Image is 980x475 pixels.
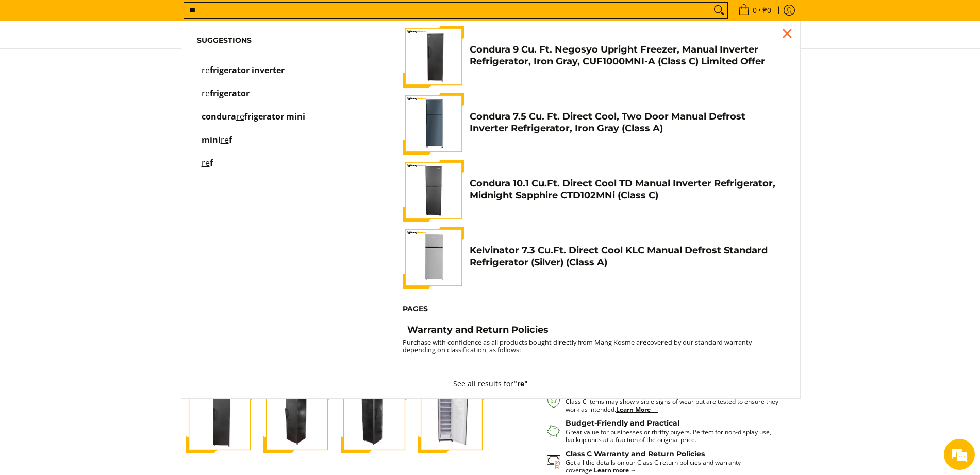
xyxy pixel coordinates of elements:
[566,398,784,413] p: Class C items may show visible signs of wear but are tested to ensure they work as intended.
[197,136,372,154] a: mini ref
[594,466,637,474] a: Learn more →
[202,90,250,108] p: refrigerator
[566,459,784,474] p: Get all the details on our Class C return policies and warranty coverage.
[210,157,213,168] span: f
[403,304,784,314] h6: Pages
[202,159,213,177] p: ref
[236,111,244,122] mark: re
[761,7,773,14] span: ₱0
[403,324,784,338] a: Warranty and Return Policies
[661,337,668,347] strong: re
[470,44,784,67] h4: Condura 9 Cu. Ft. Negosyo Upright Freezer, Manual Inverter Refrigerator, Iron Gray, CUF1000MNI-A ...
[403,26,464,88] img: Condura 9 Cu. Ft. Negosyo Upright Freezer, Manual Inverter Refrigerator, Iron Gray, CUF1000MNI-A ...
[751,7,758,14] span: 0
[202,64,210,76] mark: re
[566,418,679,428] strong: Budget-Friendly and Practical
[403,93,464,155] img: condura-direct-cool-7.5-cubic-feet-2-door-manual-defrost-inverter-ref-iron-gray-full-view-mang-kosme
[616,405,658,414] a: Learn More →
[202,136,232,154] p: mini ref
[735,5,774,16] span: •
[202,157,210,168] mark: re
[202,88,210,99] mark: re
[470,178,784,201] h4: Condura 10.1 Cu.Ft. Direct Cool TD Manual Inverter Refrigerator, Midnight Sapphire CTD102MNi (Cla...
[210,88,250,99] span: frigerator
[202,113,305,131] p: condura refrigerator mini
[244,111,305,122] span: frigerator mini
[470,245,784,268] h4: Kelvinator 7.3 Cu.Ft. Direct Cool KLC Manual Defrost Standard Refrigerator (Silver) (Class A)
[197,66,372,84] a: refrigerator inverter
[403,227,784,289] a: Kelvinator 7.3 Cu.Ft. Direct Cool KLC Manual Defrost Standard Refrigerator (Silver) (Class A) Kel...
[403,337,752,354] small: Purchase with confidence as all products bought di ctly from Mang Kosme a cove d by our standard ...
[403,160,784,222] a: Condura 10.1 Cu.Ft. Direct Cool TD Manual Inverter Refrigerator, Midnight Sapphire CTD102MNi (Cla...
[229,134,232,145] span: f
[779,26,795,41] div: Close pop up
[197,113,372,131] a: condura refrigerator mini
[418,386,485,453] img: Condura 9 Cu. Ft. Negosyo Upright Freezer, Manual Inverter Refrigerator, Iron Gray, CUF1000MNI-A ...
[403,160,464,222] img: Condura 10.1 Cu.Ft. Direct Cool TD Manual Inverter Refrigerator, Midnight Sapphire CTD102MNi (Cla...
[221,134,229,145] mark: re
[559,337,566,347] strong: re
[566,449,705,459] strong: Class C Warranty and Return Policies
[202,66,285,84] p: refrigerator inverter
[443,369,538,398] button: See all results for"re"
[197,36,372,45] h6: Suggestions
[202,111,236,122] span: condura
[470,111,784,134] h4: Condura 7.5 Cu. Ft. Direct Cool, Two Door Manual Defrost Inverter Refrigerator, Iron Gray (Class A)
[640,337,647,347] strong: re
[210,64,285,76] span: frigerator inverter
[711,3,727,18] button: Search
[186,386,253,453] img: Condura 9 Cu. Ft. Negosyo Upright Freezer, Manual Inverter Refrigerator, Iron Gray, CUF1000MNI-A ...
[513,379,528,388] strong: "re"
[566,428,784,444] p: Great value for businesses or thrifty buyers. Perfect for non-display use, backup units at a frac...
[202,134,221,145] span: mini
[403,93,784,155] a: condura-direct-cool-7.5-cubic-feet-2-door-manual-defrost-inverter-ref-iron-gray-full-view-mang-ko...
[403,26,784,88] a: Condura 9 Cu. Ft. Negosyo Upright Freezer, Manual Inverter Refrigerator, Iron Gray, CUF1000MNI-A ...
[263,386,330,453] img: Condura 9 Cu. Ft. Negosyo Upright Freezer, Manual Inverter Refrigerator, Iron Gray, CUF1000MNI-A ...
[341,386,408,453] img: Condura 9 Cu. Ft. Negosyo Upright Freezer, Manual Inverter Refrigerator, Iron Gray, CUF1000MNI-A ...
[403,227,464,289] img: Kelvinator 7.3 Cu.Ft. Direct Cool KLC Manual Defrost Standard Refrigerator (Silver) (Class A)
[197,159,372,177] a: ref
[197,90,372,108] a: refrigerator
[407,324,549,336] h4: Warranty and Return Policies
